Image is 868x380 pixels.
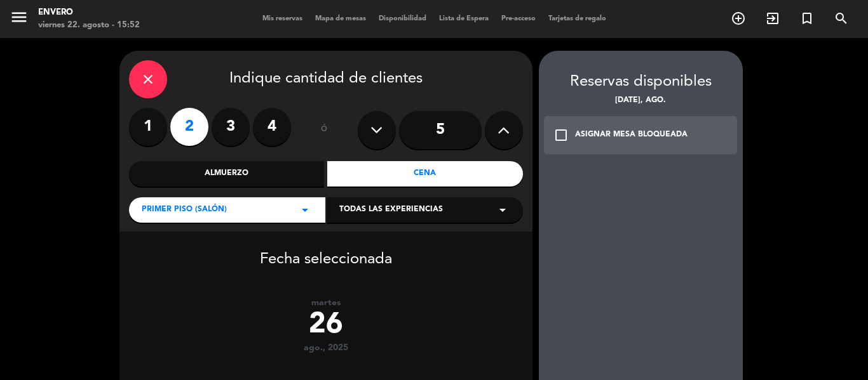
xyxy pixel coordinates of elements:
[297,202,313,218] i: arrow_drop_down
[539,95,743,107] div: [DATE], ago.
[539,70,743,95] div: Reservas disponibles
[253,108,291,146] label: 4
[129,60,523,98] div: Indique cantidad de clientes
[142,204,227,216] span: Primer piso (Salón)
[304,108,345,152] div: ó
[119,343,532,353] div: ago., 2025
[495,15,542,22] span: Pre-acceso
[129,161,325,187] div: Almuerzo
[170,108,208,146] label: 2
[38,6,140,19] div: Envero
[765,11,780,26] i: exit_to_app
[119,298,532,308] div: martes
[119,232,532,272] div: Fecha seleccionada
[327,161,523,187] div: Cena
[10,8,29,31] button: menu
[212,108,250,146] label: 3
[129,108,167,146] label: 1
[834,11,849,26] i: search
[38,19,140,32] div: viernes 22. agosto - 15:52
[372,15,433,22] span: Disponibilidad
[553,128,569,143] i: check_box_outline_blank
[495,202,510,218] i: arrow_drop_down
[433,15,495,22] span: Lista de Espera
[10,8,29,27] i: menu
[542,15,613,22] span: Tarjetas de regalo
[731,11,746,26] i: add_circle_outline
[309,15,372,22] span: Mapa de mesas
[575,129,688,141] div: ASIGNAR MESA BLOQUEADA
[256,15,309,22] span: Mis reservas
[140,72,156,87] i: close
[119,308,532,343] div: 26
[339,204,443,216] span: Todas las experiencias
[799,11,815,26] i: turned_in_not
